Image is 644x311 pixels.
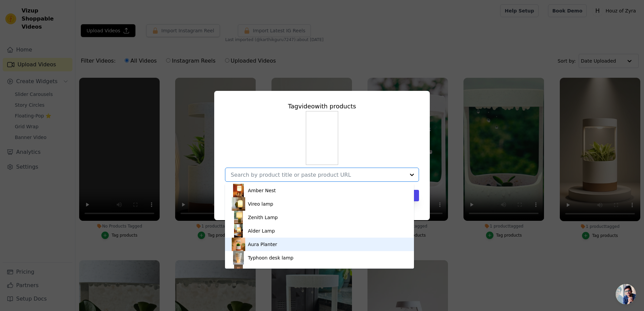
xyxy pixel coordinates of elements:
[232,224,245,238] img: product thumbnail
[248,268,289,275] div: Wave Desk Lamp
[616,284,636,304] a: Open chat
[248,241,277,248] div: Aura Planter
[248,254,293,261] div: Typhoon desk lamp
[248,228,275,234] div: Alder Lamp
[225,102,419,111] div: Tag video with products
[248,201,273,207] div: Vireo lamp
[232,238,245,251] img: product thumbnail
[232,251,245,265] img: product thumbnail
[231,172,405,178] input: Search by product title or paste product URL
[232,211,245,224] img: product thumbnail
[248,187,276,194] div: Amber Nest
[248,214,278,221] div: Zenith Lamp
[232,184,245,197] img: product thumbnail
[232,265,245,278] img: product thumbnail
[232,197,245,211] img: product thumbnail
